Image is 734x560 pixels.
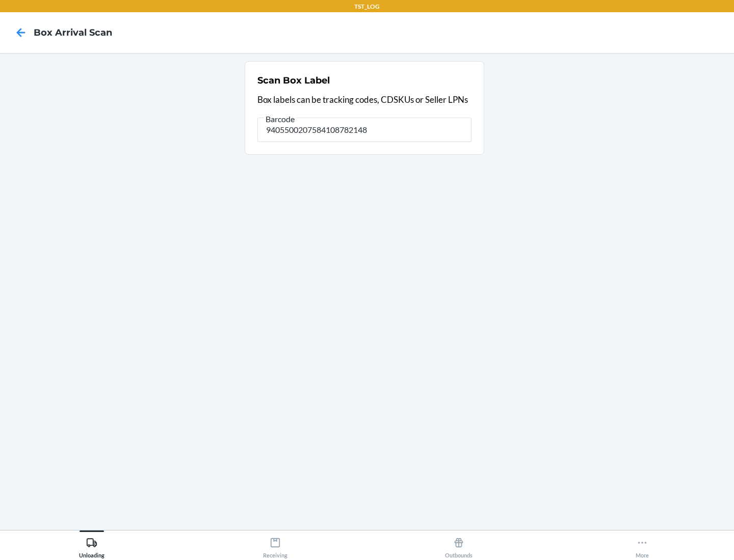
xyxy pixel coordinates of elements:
[367,530,550,558] button: Outbounds
[636,533,649,558] div: More
[445,533,473,558] div: Outbounds
[183,530,367,558] button: Receiving
[354,2,380,11] p: TST_LOG
[257,74,330,87] h2: Scan Box Label
[263,533,287,558] div: Receiving
[79,533,104,558] div: Unloading
[257,93,471,106] p: Box labels can be tracking codes, CDSKUs or Seller LPNs
[550,530,734,558] button: More
[264,114,296,124] span: Barcode
[34,26,112,39] h4: Box Arrival Scan
[257,118,471,142] input: Barcode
